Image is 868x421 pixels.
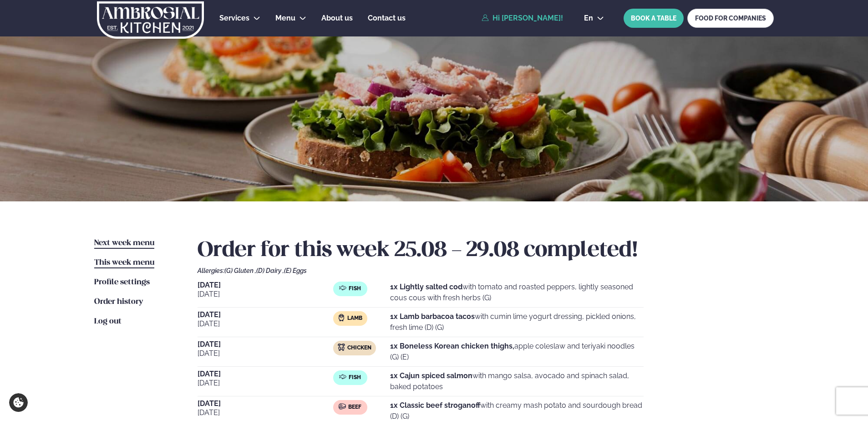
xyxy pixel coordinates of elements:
[577,15,611,22] button: en
[321,13,353,24] a: About us
[390,371,472,380] strong: 1x Cajun spiced salmon
[321,14,353,22] span: About us
[390,370,644,392] p: with mango salsa, avocado and spinach salad, baked potatoes
[219,13,249,24] a: Services
[347,315,362,322] span: Lamb
[198,341,333,348] span: [DATE]
[198,370,333,378] span: [DATE]
[687,9,774,28] a: FOOD FOR COMPANIES
[198,289,333,300] span: [DATE]
[339,284,346,292] img: fish.svg
[339,403,346,410] img: beef.svg
[390,341,644,363] p: apple coleslaw and teriyaki noodles (G) (E)
[198,407,333,418] span: [DATE]
[219,14,249,22] span: Services
[338,344,345,351] img: chicken.svg
[224,267,256,274] span: (G) Gluten ,
[390,282,644,303] p: with tomato and roasted peppers, lightly seasoned cous cous with fresh herbs (G)
[338,314,345,321] img: Lamb.svg
[349,374,361,381] span: Fish
[390,342,514,350] strong: 1x Boneless Korean chicken thighs,
[94,297,143,308] a: Order history
[96,1,205,39] img: logo
[275,14,295,22] span: Menu
[198,282,333,289] span: [DATE]
[198,348,333,359] span: [DATE]
[390,401,480,410] strong: 1x Classic beef stroganoff
[94,278,150,286] span: Profile settings
[368,14,406,22] span: Contact us
[198,238,774,263] h2: Order for this week 25.08 - 29.08 completed!
[368,13,406,24] a: Contact us
[348,404,361,411] span: Beef
[94,238,154,249] a: Next week menu
[347,344,371,352] span: Chicken
[339,373,346,380] img: fish.svg
[94,257,154,268] a: This week menu
[349,285,361,293] span: Fish
[9,393,28,412] a: Cookie settings
[390,282,462,291] strong: 1x Lightly salted cod
[284,267,307,274] span: (E) Eggs
[198,400,333,407] span: [DATE]
[198,378,333,389] span: [DATE]
[256,267,284,274] span: (D) Dairy ,
[94,316,122,327] a: Log out
[275,13,295,24] a: Menu
[94,298,143,306] span: Order history
[390,312,475,321] strong: 1x Lamb barbacoa tacos
[482,14,563,22] a: Hi [PERSON_NAME]!
[94,259,154,267] span: This week menu
[94,318,122,325] span: Log out
[94,277,150,288] a: Profile settings
[624,9,684,28] button: BOOK A TABLE
[390,311,644,333] p: with cumin lime yogurt dressing, pickled onions, fresh lime (D) (G)
[198,311,333,318] span: [DATE]
[198,318,333,329] span: [DATE]
[584,15,593,22] span: en
[94,239,154,247] span: Next week menu
[198,267,774,274] div: Allergies:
